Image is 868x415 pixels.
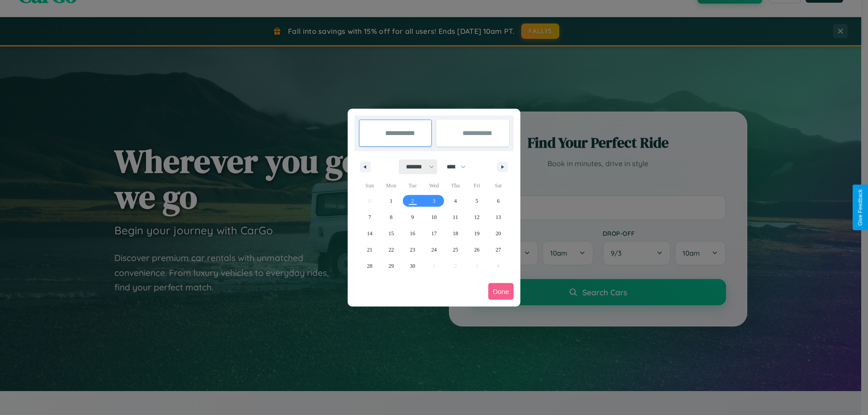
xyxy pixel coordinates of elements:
button: 9 [402,209,423,225]
button: 11 [445,209,466,225]
span: 2 [411,193,414,209]
button: 30 [402,258,423,274]
span: Mon [380,178,401,193]
span: 10 [431,209,437,225]
button: 5 [466,193,487,209]
span: 4 [454,193,457,209]
span: 20 [495,225,501,242]
button: 14 [359,225,380,242]
button: Done [488,283,514,300]
span: 13 [495,209,501,225]
button: 26 [466,242,487,258]
button: 1 [380,193,401,209]
button: 28 [359,258,380,274]
span: Sat [488,178,509,193]
button: 20 [488,225,509,242]
span: Thu [445,178,466,193]
span: 27 [495,242,501,258]
div: Give Feedback [857,189,863,226]
span: 1 [390,193,392,209]
span: 12 [474,209,480,225]
span: Tue [402,178,423,193]
span: 5 [476,193,478,209]
button: 24 [423,242,444,258]
button: 3 [423,193,444,209]
button: 8 [380,209,401,225]
span: 23 [410,242,415,258]
button: 25 [445,242,466,258]
span: 21 [367,242,373,258]
button: 19 [466,225,487,242]
button: 18 [445,225,466,242]
button: 23 [402,242,423,258]
span: 11 [453,209,458,225]
span: 17 [431,225,437,242]
span: 22 [388,242,394,258]
span: 7 [368,209,371,225]
span: 8 [390,209,392,225]
button: 2 [402,193,423,209]
span: 30 [410,258,415,274]
span: 29 [388,258,394,274]
span: 6 [497,193,500,209]
button: 16 [402,225,423,242]
span: 26 [474,242,480,258]
button: 15 [380,225,401,242]
span: 28 [367,258,373,274]
button: 13 [488,209,509,225]
span: 14 [367,225,373,242]
button: 27 [488,242,509,258]
span: 24 [431,242,437,258]
button: 12 [466,209,487,225]
button: 29 [380,258,401,274]
span: Fri [466,178,487,193]
span: 25 [453,242,458,258]
button: 4 [445,193,466,209]
span: 15 [388,225,394,242]
button: 22 [380,242,401,258]
span: 16 [410,225,415,242]
span: 18 [453,225,458,242]
span: 9 [411,209,414,225]
span: 3 [433,193,435,209]
span: Wed [423,178,444,193]
button: 7 [359,209,380,225]
span: Sun [359,178,380,193]
button: 10 [423,209,444,225]
span: 19 [474,225,480,242]
button: 17 [423,225,444,242]
button: 6 [488,193,509,209]
button: 21 [359,242,380,258]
